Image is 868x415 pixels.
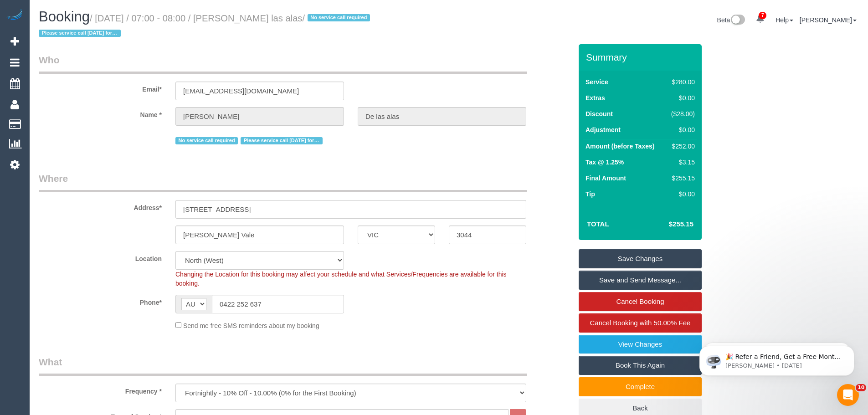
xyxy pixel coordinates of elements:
h3: Summary [586,52,697,62]
input: First Name* [175,107,344,126]
h4: $255.15 [642,220,693,228]
legend: Where [39,172,527,192]
a: Save and Send Message... [579,271,702,290]
label: Adjustment [586,125,621,134]
label: Final Amount [586,174,626,183]
a: View Changes [579,335,702,354]
label: Location [32,251,169,263]
a: Complete [579,377,702,396]
div: $0.00 [668,190,695,199]
div: $280.00 [668,77,695,87]
input: Phone* [212,295,344,313]
label: Phone* [32,295,169,307]
div: $0.00 [668,125,695,134]
span: Please service call [DATE] for service charge [DATE] [39,30,121,37]
span: Booking [39,9,90,25]
legend: What [39,355,527,376]
a: Save Changes [579,249,702,268]
span: Changing the Location for this booking may affect your schedule and what Services/Frequencies are... [175,271,507,287]
label: Tip [586,190,595,199]
a: Cancel Booking [579,292,702,311]
label: Name * [32,107,169,119]
label: Discount [586,109,613,118]
div: $0.00 [668,93,695,102]
a: Cancel Booking with 50.00% Fee [579,313,702,333]
label: Frequency * [32,384,169,396]
div: $3.15 [668,158,695,167]
span: 10 [856,384,866,391]
span: No service call required [175,137,238,144]
label: Address* [32,200,169,212]
a: Help [776,16,793,24]
span: Please service call [DATE] for service charge [DATE] [241,137,323,144]
span: No service call required [308,14,370,21]
input: Suburb* [175,225,344,244]
span: Cancel Booking with 50.00% Fee [590,319,691,327]
a: 7 [751,9,769,29]
img: New interface [730,15,745,26]
strong: Total [587,220,609,228]
div: ($28.00) [668,109,695,118]
label: Extras [586,93,605,102]
img: Automaid Logo [5,9,24,22]
small: / [DATE] / 07:00 - 08:00 / [PERSON_NAME] las alas [39,13,373,39]
span: Send me free SMS reminders about my booking [183,322,319,329]
span: 7 [759,12,766,19]
a: [PERSON_NAME] [800,16,857,24]
div: $252.00 [668,142,695,151]
label: Tax @ 1.25% [586,158,624,167]
iframe: Intercom notifications message [686,327,868,390]
legend: Who [39,53,527,74]
a: Book This Again [579,356,702,375]
iframe: Intercom live chat [837,384,859,406]
input: Last Name* [358,107,526,126]
label: Amount (before Taxes) [586,142,654,151]
div: $255.15 [668,174,695,183]
input: Email* [175,82,344,100]
a: Beta [717,16,745,24]
label: Email* [32,82,169,94]
label: Service [586,77,608,87]
input: Post Code* [449,225,526,244]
